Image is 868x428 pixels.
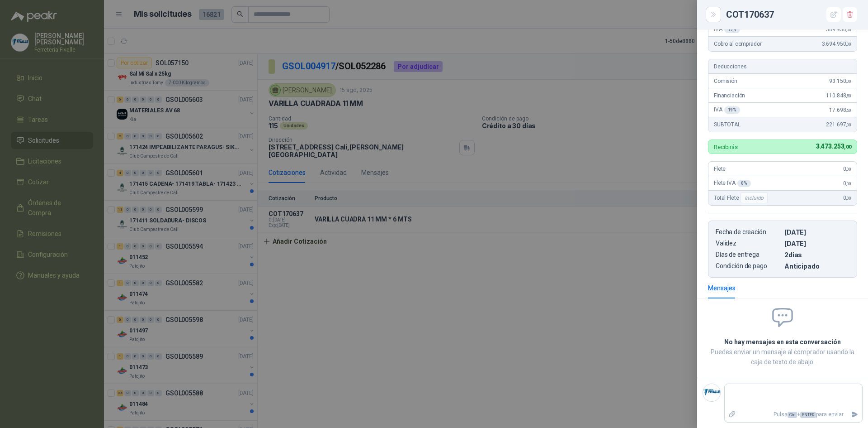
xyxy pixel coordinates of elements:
[714,121,741,128] span: SUBTOTAL
[829,107,851,113] span: 17.698
[784,251,849,259] p: 2 dias
[716,262,781,270] p: Condición de pago
[716,251,781,259] p: Días de entrega
[788,412,797,418] span: Ctrl
[703,384,720,401] img: Company Logo
[844,144,851,150] span: ,00
[716,228,781,236] p: Fecha de creación
[714,144,738,150] p: Recibirás
[714,26,740,33] span: IVA
[724,106,741,114] div: 19 %
[846,167,851,172] span: ,00
[843,166,851,172] span: 0
[846,181,851,186] span: ,00
[724,26,741,33] div: 19 %
[714,78,737,84] span: Comisión
[714,166,726,172] span: Flete
[708,337,857,347] h2: No hay mensajes en esta conversación
[846,122,851,127] span: ,00
[708,283,736,293] div: Mensajes
[829,78,851,84] span: 93.150
[714,192,769,203] span: Total Flete
[714,180,751,187] span: Flete IVA
[714,63,746,70] span: Deducciones
[737,180,751,187] div: 0 %
[714,41,761,47] span: Cobro al comprador
[708,347,857,367] p: Puedes enviar un mensaje al comprador usando la caja de texto de abajo.
[716,240,781,247] p: Validez
[714,92,745,99] span: Financiación
[847,407,862,423] button: Enviar
[826,92,851,99] span: 110.848
[740,407,848,423] p: Pulsa + para enviar
[784,262,849,270] p: Anticipado
[714,106,740,114] span: IVA
[826,121,851,128] span: 221.697
[741,192,768,203] div: Incluido
[846,108,851,113] span: ,50
[784,228,849,236] p: [DATE]
[826,26,851,33] span: 589.950
[708,9,719,20] button: Close
[816,143,851,150] span: 3.473.253
[846,42,851,47] span: ,00
[846,79,851,84] span: ,00
[784,240,849,247] p: [DATE]
[843,195,851,201] span: 0
[843,180,851,187] span: 0
[822,41,851,47] span: 3.694.950
[800,412,816,418] span: ENTER
[846,196,851,201] span: ,00
[846,27,851,32] span: ,00
[725,407,740,423] label: Adjuntar archivos
[726,7,857,22] div: COT170637
[846,93,851,98] span: ,50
